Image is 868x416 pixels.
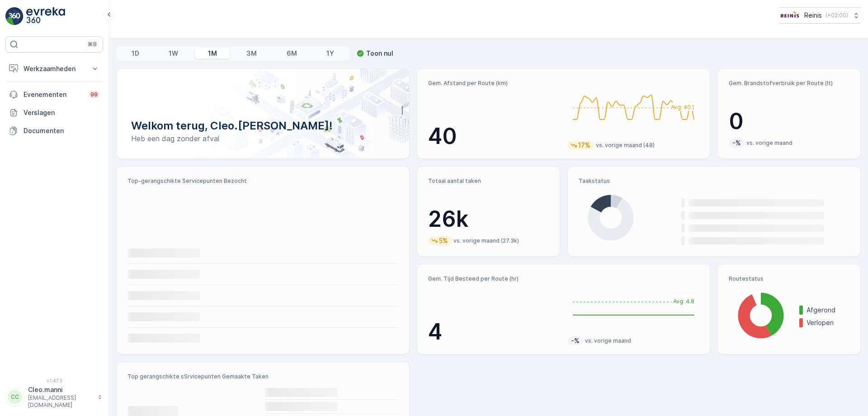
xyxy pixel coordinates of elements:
[596,142,655,149] p: vs. vorige maand (48)
[28,385,93,394] p: Cleo.manni
[287,49,297,58] p: 6M
[585,337,631,344] p: vs. vorige maand
[428,177,549,185] p: Totaal aantal taken
[729,108,849,135] p: 0
[90,91,98,98] p: 99
[26,7,65,25] img: logo_light-DOdMpM7g.png
[779,7,861,24] button: Reinis(+02:00)
[169,49,178,58] p: 1W
[5,122,103,140] a: Documenten
[5,7,24,25] img: logo
[132,49,139,58] p: 1D
[453,237,519,244] p: vs. vorige maand (27.3k)
[746,139,793,147] p: vs. vorige maand
[428,275,560,282] p: Gem. Tijd Besteed per Route (hr)
[779,10,801,20] img: Reinis-Logo-Vrijstaand_Tekengebied-1-copy2_aBO4n7j.png
[246,49,257,58] p: 3M
[5,385,103,409] button: CCCleo.manni[EMAIL_ADDRESS][DOMAIN_NAME]
[570,336,580,345] p: -%
[826,12,848,19] p: ( +02:00 )
[5,104,103,122] a: Verslagen
[8,390,22,404] div: CC
[577,141,591,150] p: 17%
[5,60,103,78] button: Werkzaamheden
[366,49,393,58] p: Toon nul
[731,139,742,148] p: -%
[326,49,334,58] p: 1Y
[24,90,83,99] p: Evenementen
[804,11,822,20] p: Reinis
[807,318,849,327] p: Verlopen
[208,49,217,58] p: 1M
[127,177,398,185] p: Top-gerangschikte Servicepunten Bezocht
[729,275,849,282] p: Routestatus
[24,126,99,135] p: Documenten
[729,80,849,87] p: Gem. Brandstofverbruik per Route (lt)
[88,41,97,48] p: ⌘B
[428,123,560,150] p: 40
[131,133,395,144] p: Heb een dag zonder afval
[127,373,398,380] p: Top gerangschikte sSrvicepunten Gemaakte Taken
[428,80,560,87] p: Gem. Afstand per Route (km)
[28,394,93,409] p: [EMAIL_ADDRESS][DOMAIN_NAME]
[428,318,560,345] p: 4
[5,378,103,383] span: v 1.47.3
[24,108,99,117] p: Verslagen
[579,177,849,185] p: Taakstatus
[131,119,395,133] p: Welkom terug, Cleo.[PERSON_NAME]!
[5,86,103,104] a: Evenementen99
[438,236,449,245] p: 5%
[24,64,85,73] p: Werkzaamheden
[807,306,849,315] p: Afgerond
[428,206,549,233] p: 26k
